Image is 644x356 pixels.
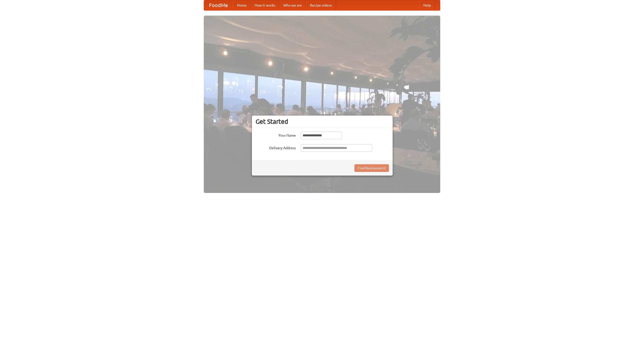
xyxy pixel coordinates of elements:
button: Find Restaurants! [354,164,389,172]
a: Help [419,0,435,10]
a: FoodMe [204,0,233,10]
a: Who we are [279,0,306,10]
a: Home [233,0,251,10]
a: Recipe videos [306,0,336,10]
a: How it works [251,0,279,10]
h3: Get Started [256,118,389,125]
label: Delivery Address [256,144,296,150]
label: Your Name [256,132,296,138]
